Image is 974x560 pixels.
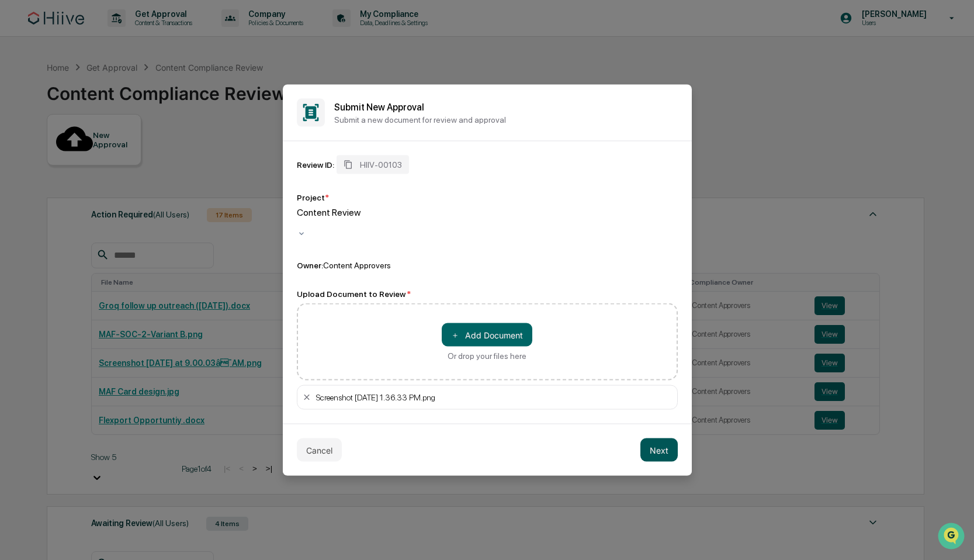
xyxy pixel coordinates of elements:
div: 🖐️ [12,148,21,158]
div: Or drop your files here [448,351,526,361]
div: Start new chat [40,89,192,101]
a: 🗄️Attestations [80,143,150,164]
span: ＋ [451,329,459,340]
button: Start new chat [199,93,213,107]
button: Cancel [297,438,342,462]
div: Project [297,193,329,202]
a: 🖐️Preclearance [7,143,80,164]
div: Review ID: [297,160,334,170]
span: Pylon [116,198,141,207]
span: HIIV-00103 [360,160,402,170]
button: Next [640,438,678,462]
span: Attestations [96,147,145,159]
span: Preclearance [23,147,75,159]
div: 🔎 [12,171,21,180]
button: Or drop your files here [442,323,532,347]
span: Data Lookup [23,170,74,181]
div: Screenshot [DATE] 1.36.33 PM.png [316,393,673,402]
p: How can we help? [12,25,213,43]
div: We're available if you need us! [40,101,148,110]
div: Upload Document to Review [297,289,678,299]
div: 🗄️ [85,148,94,158]
h2: Submit New Approval [334,101,678,112]
a: Powered byPylon [82,198,141,207]
div: Content Review [297,207,678,218]
img: 1746055101610-c473b297-6a78-478c-a979-82029cc54cd1 [12,89,33,110]
p: Submit a new document for review and approval [334,115,678,124]
iframe: Open customer support [937,521,968,553]
span: Owner: [297,261,323,270]
a: 🔎Data Lookup [7,165,78,186]
span: Content Approvers [323,261,391,270]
